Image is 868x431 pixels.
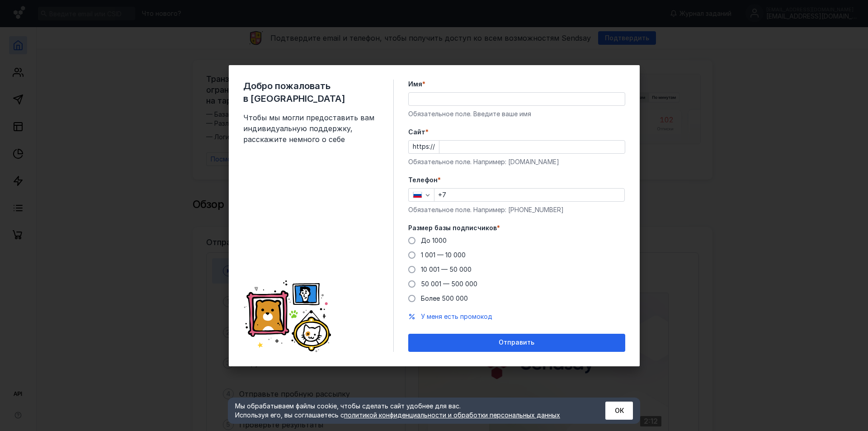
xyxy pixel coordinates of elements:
[408,334,625,352] button: Отправить
[421,237,447,244] span: До 1000
[243,80,379,105] span: Добро пожаловать в [GEOGRAPHIC_DATA]
[344,411,560,419] a: политикой конфиденциальности и обработки персональных данных
[408,109,625,118] div: Обязательное поле. Введите ваше имя
[499,339,534,346] span: Отправить
[421,251,466,259] span: 1 001 — 10 000
[408,157,625,166] div: Обязательное поле. Например: [DOMAIN_NAME]
[235,402,583,420] div: Мы обрабатываем файлы cookie, чтобы сделать сайт удобнее для вас. Используя его, вы соглашаетесь c
[421,265,472,273] span: 10 001 — 50 000
[408,128,425,137] span: Cайт
[243,112,379,145] span: Чтобы мы могли предоставить вам индивидуальную поддержку, расскажите немного о себе
[421,312,492,321] button: У меня есть промокод
[421,280,477,288] span: 50 001 — 500 000
[421,294,468,302] span: Более 500 000
[408,223,497,232] span: Размер базы подписчиков
[408,175,438,185] span: Телефон
[421,313,492,320] span: У меня есть промокод
[408,205,625,214] div: Обязательное поле. Например: [PHONE_NUMBER]
[408,80,422,89] span: Имя
[605,402,633,420] button: ОК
